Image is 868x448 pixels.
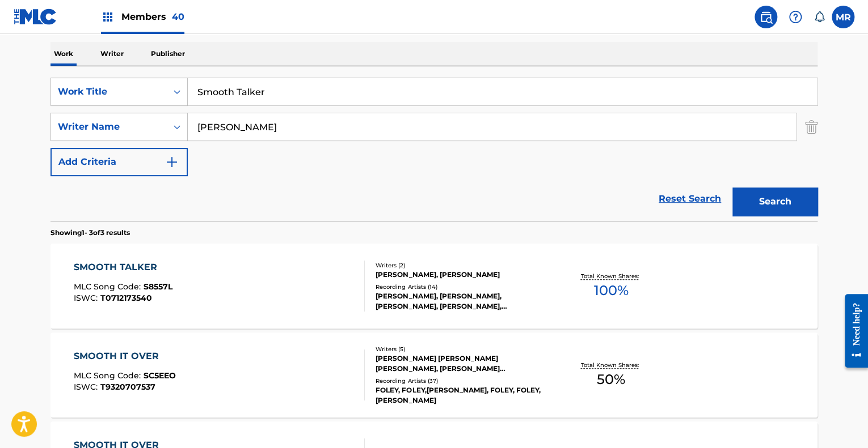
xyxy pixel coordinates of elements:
form: Search Form [50,78,818,221]
div: Notifications [814,11,825,23]
p: Showing 1 - 3 of 3 results [50,228,130,238]
span: Members [121,10,184,23]
button: Add Criteria [50,148,188,176]
span: MLC Song Code : [74,370,144,381]
iframe: Resource Center [836,285,868,376]
img: help [789,10,802,24]
div: FOLEY, FOLEY,[PERSON_NAME], FOLEY, FOLEY, [PERSON_NAME] [376,385,547,406]
span: ISWC : [74,293,100,303]
span: 40 [172,11,184,22]
span: ISWC : [74,382,100,392]
div: Work Title [58,85,160,99]
p: Writer [97,42,127,66]
img: Top Rightsholders [101,10,115,24]
span: 100 % [593,280,628,301]
img: search [759,10,773,24]
div: [PERSON_NAME], [PERSON_NAME] [376,270,547,280]
img: Delete Criterion [805,113,818,141]
div: Writers ( 2 ) [376,261,547,270]
div: [PERSON_NAME] [PERSON_NAME] [PERSON_NAME], [PERSON_NAME] [PERSON_NAME], [PERSON_NAME] [PERSON_NAM... [376,353,547,374]
div: SMOOTH IT OVER [74,349,176,363]
div: [PERSON_NAME], [PERSON_NAME], [PERSON_NAME], [PERSON_NAME], [PERSON_NAME] [376,291,547,312]
a: SMOOTH IT OVERMLC Song Code:SC5EEOISWC:T9320707537Writers (5)[PERSON_NAME] [PERSON_NAME] [PERSON_... [50,332,818,417]
img: 9d2ae6d4665cec9f34b9.svg [165,155,179,169]
div: Recording Artists ( 14 ) [376,283,547,291]
div: Writer Name [58,120,160,134]
div: Help [784,6,807,28]
div: SMOOTH TALKER [74,261,172,274]
button: Search [732,187,818,216]
span: 50 % [597,369,625,390]
p: Work [50,42,77,66]
div: Recording Artists ( 37 ) [376,377,547,385]
a: Public Search [755,6,777,28]
span: T9320707537 [100,382,155,392]
span: T0712173540 [100,293,152,303]
img: MLC Logo [14,8,57,25]
span: S8557L [144,281,172,292]
span: MLC Song Code : [74,281,144,292]
div: User Menu [832,6,854,28]
div: Writers ( 5 ) [376,345,547,353]
p: Total Known Shares: [580,272,641,280]
a: Reset Search [653,186,727,211]
span: SC5EEO [144,370,176,381]
p: Publisher [148,42,188,66]
p: Total Known Shares: [580,361,641,369]
a: SMOOTH TALKERMLC Song Code:S8557LISWC:T0712173540Writers (2)[PERSON_NAME], [PERSON_NAME]Recording... [50,244,818,328]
